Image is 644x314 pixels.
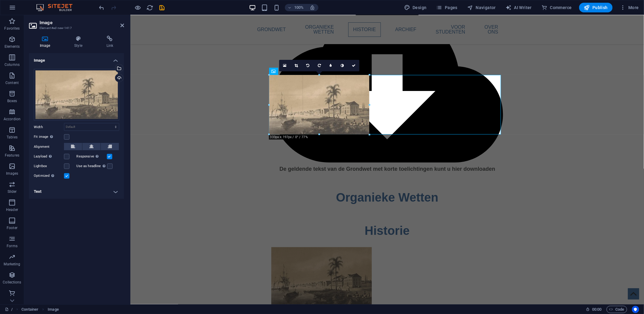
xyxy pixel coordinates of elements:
[348,60,359,71] a: Confirm ( Ctrl ⏎ )
[8,189,17,194] p: Slider
[5,153,19,158] p: Features
[4,26,20,31] p: Favorites
[607,306,627,313] button: Code
[7,244,18,248] p: Forms
[7,99,17,103] p: Boxes
[29,184,124,199] h4: Text
[134,4,142,11] button: Click here to leave preview mode and continue editing
[158,4,166,11] button: save
[48,306,59,313] span: Click to select. Double-click to edit
[77,153,107,160] label: Responsive
[541,5,572,11] span: Commerce
[40,25,112,31] h3: Element #ed-new-1417
[34,69,119,121] div: YR0721002_View-of-the-quay-and-harbor-of-Paramaribo-on-the-Suriname-River-cgYRR7nQ7s1PH0g6e1YZhQ.jpg
[21,306,59,313] nav: breadcrumb
[6,207,18,212] p: Header
[7,135,18,140] p: Tables
[579,3,613,12] button: Publish
[503,3,534,12] button: AI Writer
[336,60,348,71] a: Greyscale
[5,80,19,85] p: Content
[34,163,64,170] label: Lightbox
[465,3,498,12] button: Navigator
[302,60,314,71] a: Rotate left 90°
[310,5,315,10] i: On resize automatically adjust zoom level to fit chosen device.
[98,4,105,11] i: Undo: Move elements (Ctrl+Z)
[294,4,304,11] h6: 100%
[4,117,21,121] p: Accordion
[314,60,325,71] a: Rotate right 90°
[34,143,64,151] label: Alignment
[3,280,21,285] p: Collections
[467,5,496,11] span: Navigator
[617,3,641,12] button: More
[5,62,20,67] p: Columns
[98,4,105,11] button: undo
[434,3,460,12] button: Pages
[279,60,291,71] a: Select files from the file manager, stock photos, or upload file(s)
[146,4,154,11] button: reload
[592,306,601,313] span: 00 00
[584,5,608,11] span: Publish
[34,172,64,180] label: Optimized
[291,60,302,71] a: Crop mode
[620,5,639,11] span: More
[5,306,13,313] a: Click to cancel selection. Double-click to open Pages
[436,5,457,11] span: Pages
[77,163,107,170] label: Use as headline
[34,133,64,141] label: Fit image
[29,53,124,64] h4: Image
[159,4,166,11] i: Save (Ctrl+S)
[596,307,597,312] span: :
[269,135,309,140] div: 333px × 197px / 0° / 77%
[609,306,624,313] span: Code
[539,3,574,12] button: Commerce
[35,4,80,11] img: Editor Logo
[586,306,602,313] h6: Session time
[40,20,124,25] h2: Image
[29,36,63,48] h4: Image
[4,262,20,267] p: Marketing
[63,36,95,48] h4: Style
[34,125,64,129] label: Width
[96,36,124,48] h4: Link
[402,3,429,12] div: Design (Ctrl+Alt+Y)
[404,5,427,11] span: Design
[402,3,429,12] button: Design
[5,44,20,49] p: Elements
[6,171,18,176] p: Images
[147,4,154,11] i: Reload page
[285,4,306,11] button: 100%
[7,225,18,230] p: Footer
[632,306,639,313] button: Usercentrics
[325,60,336,71] a: Blur
[505,5,532,11] span: AI Writer
[34,153,64,160] label: Lazyload
[21,306,38,313] span: Click to select. Double-click to edit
